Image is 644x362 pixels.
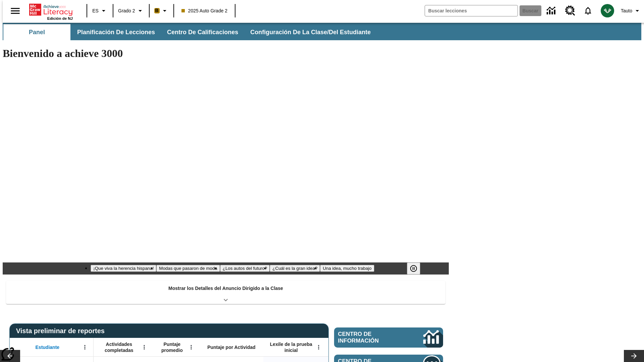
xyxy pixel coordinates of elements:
[80,342,90,352] button: Abrir menú
[186,342,196,352] button: Abrir menú
[155,6,159,15] span: B
[162,24,244,40] button: Centro de calificaciones
[29,3,73,16] a: Portada
[118,7,135,14] span: Grado 2
[425,5,518,16] input: Buscar campo
[6,281,445,304] div: Mostrar los Detalles del Anuncio Dirigido a la Clase
[156,265,220,272] button: Diapositiva 2 Modas que pasaron de moda
[152,5,171,17] button: Boost El color de la clase es anaranjado claro. Cambiar el color de la clase.
[621,7,632,14] span: Tauto
[3,23,641,40] div: Subbarra de navegación
[97,341,141,353] span: Actividades completadas
[601,4,614,17] img: avatar image
[320,265,374,272] button: Diapositiva 5 Una idea, mucho trabajo
[543,2,561,20] a: Centro de información
[220,265,270,272] button: Diapositiva 3 ¿Los autos del futuro?
[91,265,156,272] button: Diapositiva 1 ¡Que viva la herencia hispana!
[3,24,377,40] div: Subbarra de navegación
[618,5,644,17] button: Perfil/Configuración
[579,2,597,19] a: Notificaciones
[407,262,420,275] button: Pausar
[314,342,324,352] button: Abrir menú
[181,7,228,14] span: 2025 Auto Grade 2
[338,331,401,344] span: Centro de información
[407,262,427,275] div: Pausar
[334,327,443,348] a: Centro de información
[16,327,108,335] span: Vista preliminar de reportes
[207,344,255,350] span: Puntaje por Actividad
[36,344,60,350] span: Estudiante
[245,24,376,40] button: Configuración de la clase/del estudiante
[47,16,73,20] span: Edición de NJ
[3,24,70,40] button: Panel
[156,341,188,353] span: Puntaje promedio
[29,2,73,20] div: Portada
[3,47,449,60] h1: Bienvenido a achieve 3000
[89,5,111,17] button: Lenguaje: ES, Selecciona un idioma
[624,350,644,362] button: Carrusel de lecciones, seguir
[115,5,147,17] button: Grado: Grado 2, Elige un grado
[72,24,160,40] button: Planificación de lecciones
[92,7,99,14] span: ES
[139,342,149,352] button: Abrir menú
[168,285,283,292] p: Mostrar los Detalles del Anuncio Dirigido a la Clase
[561,2,579,20] a: Centro de recursos, Se abrirá en una pestaña nueva.
[597,2,618,19] button: Escoja un nuevo avatar
[267,341,316,353] span: Lexile de la prueba inicial
[5,1,25,21] button: Abrir el menú lateral
[270,265,320,272] button: Diapositiva 4 ¿Cuál es la gran idea?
